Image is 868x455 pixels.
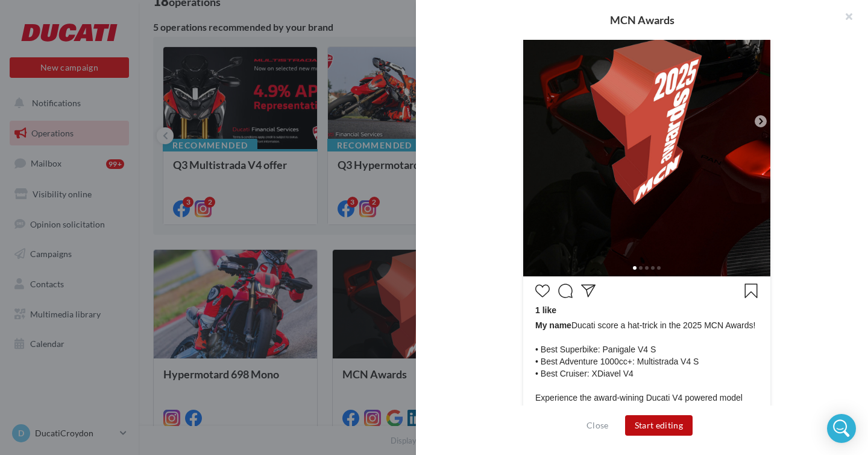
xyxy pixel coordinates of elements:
div: MCN Awards [435,14,849,25]
div: 1 like [535,304,758,319]
div: Open Intercom Messenger [827,414,856,443]
svg: Commenter [558,284,573,298]
button: Start editing [625,415,693,436]
svg: Enregistrer [744,284,758,298]
svg: Partager la publication [581,284,596,298]
span: My name [535,320,571,330]
svg: J’aime [535,284,550,298]
button: Close [582,418,614,433]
